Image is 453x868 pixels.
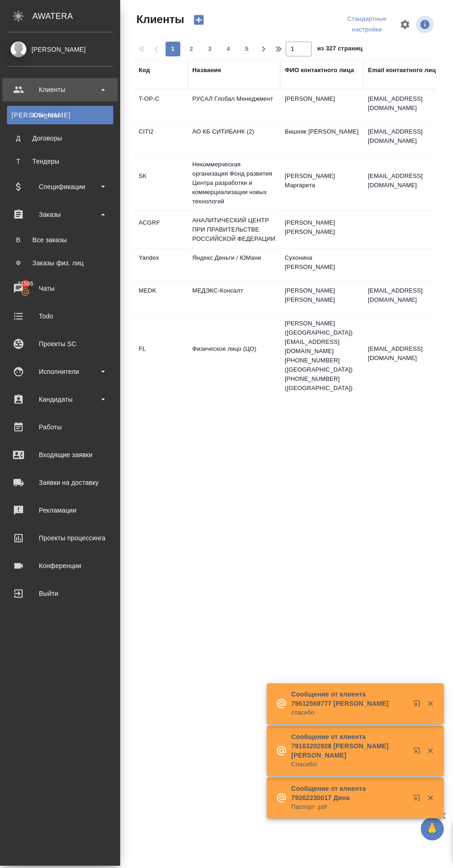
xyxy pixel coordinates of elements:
div: Todo [7,309,113,323]
span: Клиенты [134,12,184,27]
div: Заявки на доставку [7,476,113,489]
a: Проекты SC [2,332,118,355]
button: 3 [202,42,217,56]
span: 5 [239,44,254,54]
span: из 327 страниц [317,43,362,56]
p: [EMAIL_ADDRESS][DOMAIN_NAME] [368,127,451,146]
a: ВВсе заказы [7,231,113,249]
button: 5 [239,42,254,56]
div: Клиенты [7,83,113,97]
p: Спасибо! [291,760,407,769]
td: FL [134,340,188,372]
span: 2 [184,44,199,54]
td: [PERSON_NAME] [280,90,363,122]
a: Входящие заявки [2,443,118,466]
a: Конференции [2,554,118,577]
td: Яндекс Деньги / ЮМани [188,249,280,281]
td: Вишняк [PERSON_NAME] [280,122,363,155]
div: Исполнители [7,365,113,379]
span: 4 [221,44,236,54]
td: MEDK [134,281,188,314]
div: Кандидаты [7,392,113,406]
p: Сообщение от клиента 79163202928 [PERSON_NAME] [PERSON_NAME] [291,732,407,760]
button: Открыть в новой вкладке [407,694,429,716]
td: [PERSON_NAME] [PERSON_NAME] [280,214,363,246]
span: Настроить таблицу [394,13,416,36]
span: Посмотреть информацию [416,16,435,33]
div: Проекты SC [7,337,113,351]
td: Некоммерческая организация Фонд развития Центра разработки и коммерциализации новых технологий [188,155,280,211]
a: 21505Чаты [2,277,118,300]
div: Спецификации [7,180,113,194]
button: Открыть в новой вкладке [407,741,429,764]
a: Рекламации [2,499,118,522]
div: Входящие заявки [7,448,113,462]
td: РУСАЛ Глобал Менеджмент [188,90,280,122]
p: Сообщение от клиента 79612569777 [PERSON_NAME] [291,690,407,708]
a: ТТендеры [7,152,113,171]
div: Заказы [7,208,113,221]
td: [PERSON_NAME] ([GEOGRAPHIC_DATA]) [EMAIL_ADDRESS][DOMAIN_NAME] [PHONE_NUMBER] ([GEOGRAPHIC_DATA])... [280,314,363,397]
td: Сухонина [PERSON_NAME] [280,249,363,281]
p: [EMAIL_ADDRESS][DOMAIN_NAME] [368,94,451,113]
td: МЕДЭКС-Консалт [188,281,280,314]
td: Физическое лицо (ЦО) [188,340,280,372]
a: Todo [2,305,118,328]
td: ACGRF [134,214,188,246]
a: Работы [2,416,118,439]
div: Конференции [7,559,113,573]
p: спасибо [291,708,407,717]
div: Тендеры [12,157,109,166]
td: SK [134,167,188,199]
td: [PERSON_NAME] [PERSON_NAME] [280,281,363,314]
div: Все заказы [12,235,109,245]
div: Название [192,66,221,75]
button: Закрыть [421,794,440,802]
td: T-OP-C [134,90,188,122]
div: Договоры [12,134,109,143]
div: [PERSON_NAME] [7,44,113,55]
button: 4 [221,42,236,56]
span: 21505 [12,279,39,288]
a: [PERSON_NAME]Клиенты [7,106,113,124]
td: АНАЛИТИЧЕСКИЙ ЦЕНТР ПРИ ПРАВИТЕЛЬСТВЕ РОССИЙСКОЙ ФЕДЕРАЦИИ [188,211,280,248]
td: CITI2 [134,122,188,155]
p: [EMAIL_ADDRESS][DOMAIN_NAME] [368,344,451,363]
div: Код [139,66,150,75]
a: ФЗаказы физ. лиц [7,254,113,272]
button: Закрыть [421,699,440,708]
div: Клиенты [12,110,109,120]
div: split button [340,12,394,37]
div: ФИО контактного лица [285,66,354,75]
a: Заявки на доставку [2,471,118,494]
td: [PERSON_NAME] Маргарита [280,167,363,199]
td: Yandex [134,249,188,281]
p: Паспорт .pdf [291,802,407,812]
button: Закрыть [421,746,440,755]
td: АО КБ СИТИБАНК (2) [188,122,280,155]
div: AWATERA [32,7,120,25]
p: [EMAIL_ADDRESS][DOMAIN_NAME] [368,171,451,190]
div: Выйти [7,587,113,600]
div: Заказы физ. лиц [12,258,109,268]
button: 2 [184,42,199,56]
div: Email контактного лица [368,66,439,75]
button: Открыть в новой вкладке [407,789,429,811]
div: Рекламации [7,503,113,517]
div: Проекты процессинга [7,531,113,545]
div: Работы [7,420,113,434]
button: Создать [188,12,210,28]
p: Сообщение от клиента 79262230017 Дина [291,784,407,802]
span: 3 [202,44,217,54]
a: Выйти [2,582,118,605]
div: Чаты [7,281,113,295]
a: Проекты процессинга [2,526,118,550]
a: ДДоговоры [7,129,113,147]
p: [EMAIL_ADDRESS][DOMAIN_NAME] [368,286,451,305]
